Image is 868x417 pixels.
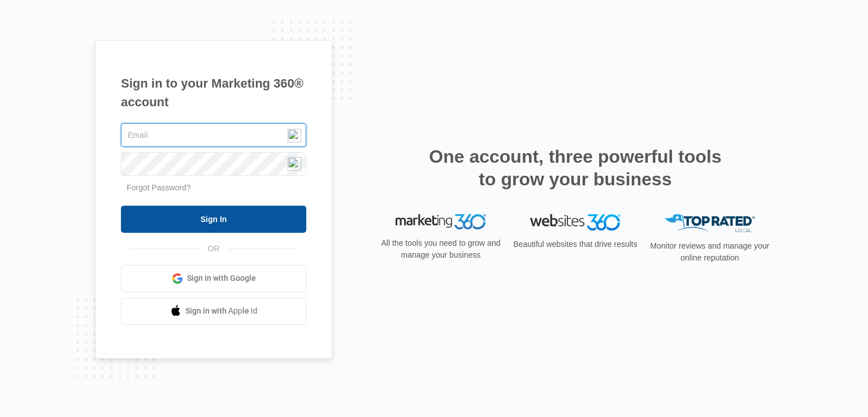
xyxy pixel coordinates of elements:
[121,265,306,292] a: Sign in with Google
[121,206,306,233] input: Sign In
[127,183,191,192] a: Forgot Password?
[185,305,258,317] span: Sign in with Apple Id
[288,157,301,171] img: npw-badge-icon-locked.svg
[665,214,755,233] img: Top Rated Local
[187,272,256,284] span: Sign in with Google
[512,238,639,250] p: Beautiful websites that drive results
[121,123,306,147] input: Email
[377,237,504,261] p: All the tools you need to grow and manage your business
[646,240,773,264] p: Monitor reviews and manage your online reputation
[530,214,620,231] img: Websites 360
[426,145,725,190] h2: One account, three powerful tools to grow your business
[121,74,306,111] h1: Sign in to your Marketing 360® account
[396,214,486,230] img: Marketing 360
[288,129,301,142] img: npw-badge-icon-locked.svg
[121,298,306,325] a: Sign in with Apple Id
[200,243,228,255] span: OR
